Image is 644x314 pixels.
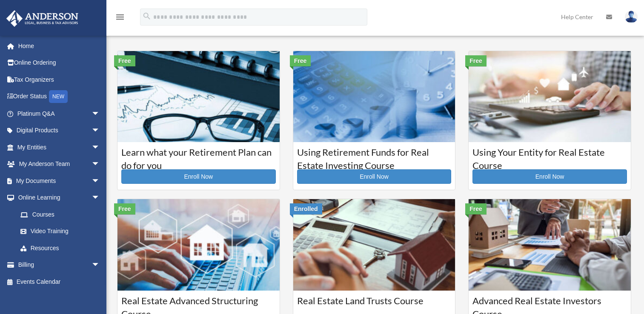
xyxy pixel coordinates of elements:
[472,169,627,184] a: Enroll Now
[297,169,452,184] a: Enroll Now
[297,146,452,167] h3: Using Retirement Funds for Real Estate Investing Course
[92,156,109,173] span: arrow_drop_down
[6,172,113,189] a: My Documentsarrow_drop_down
[6,189,113,206] a: Online Learningarrow_drop_down
[465,203,487,214] div: Free
[12,240,113,257] a: Resources
[6,54,113,71] a: Online Ordering
[12,223,113,240] a: Video Training
[92,189,109,207] span: arrow_drop_down
[114,203,135,214] div: Free
[115,12,125,22] i: menu
[92,172,109,190] span: arrow_drop_down
[6,71,113,88] a: Tax Organizers
[290,55,311,66] div: Free
[6,139,113,156] a: My Entitiesarrow_drop_down
[92,257,109,274] span: arrow_drop_down
[6,122,113,139] a: Digital Productsarrow_drop_down
[6,105,113,122] a: Platinum Q&Aarrow_drop_down
[6,37,113,54] a: Home
[6,88,113,106] a: Order StatusNEW
[625,11,638,23] img: User Pic
[121,146,276,167] h3: Learn what your Retirement Plan can do for you
[121,169,276,184] a: Enroll Now
[472,146,627,167] h3: Using Your Entity for Real Estate Course
[6,257,113,274] a: Billingarrow_drop_down
[114,55,135,66] div: Free
[115,15,125,22] a: menu
[142,11,152,21] i: search
[6,273,113,290] a: Events Calendar
[92,122,109,140] span: arrow_drop_down
[290,203,322,214] div: Enrolled
[49,90,68,103] div: NEW
[6,156,113,173] a: My Anderson Teamarrow_drop_down
[12,206,109,223] a: Courses
[92,139,109,156] span: arrow_drop_down
[4,10,81,27] img: Anderson Advisors Platinum Portal
[465,55,487,66] div: Free
[92,105,109,123] span: arrow_drop_down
